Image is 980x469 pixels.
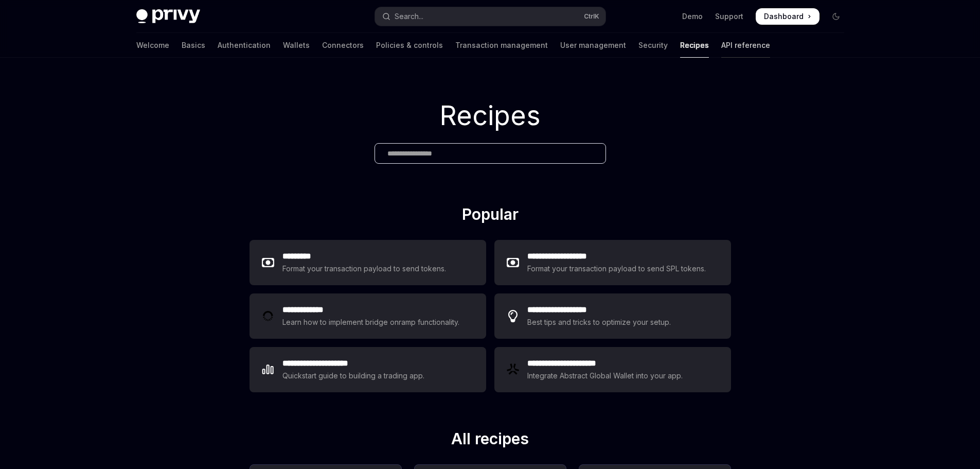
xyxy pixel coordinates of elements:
[250,429,731,452] h2: All recipes
[527,263,707,275] div: Format your transaction payload to send SPL tokens.
[638,33,668,58] a: Security
[250,293,486,339] a: **** **** ***Learn how to implement bridge onramp functionality.
[527,370,684,382] div: Integrate Abstract Global Wallet into your app.
[282,263,447,275] div: Format your transaction payload to send tokens.
[560,33,626,58] a: User management
[682,11,703,22] a: Demo
[764,11,804,22] span: Dashboard
[250,240,486,285] a: **** ****Format your transaction payload to send tokens.
[715,11,743,22] a: Support
[375,7,605,26] button: Open search
[182,33,205,58] a: Basics
[322,33,364,58] a: Connectors
[283,33,310,58] a: Wallets
[136,33,169,58] a: Welcome
[282,316,462,328] div: Learn how to implement bridge onramp functionality.
[680,33,709,58] a: Recipes
[136,9,200,24] img: dark logo
[527,316,672,328] div: Best tips and tricks to optimize your setup.
[584,12,599,21] span: Ctrl K
[395,10,423,23] div: Search...
[282,370,425,382] div: Quickstart guide to building a trading app.
[455,33,548,58] a: Transaction management
[218,33,271,58] a: Authentication
[250,205,731,228] h2: Popular
[376,33,443,58] a: Policies & controls
[828,8,844,25] button: Toggle dark mode
[721,33,770,58] a: API reference
[756,8,819,25] a: Dashboard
